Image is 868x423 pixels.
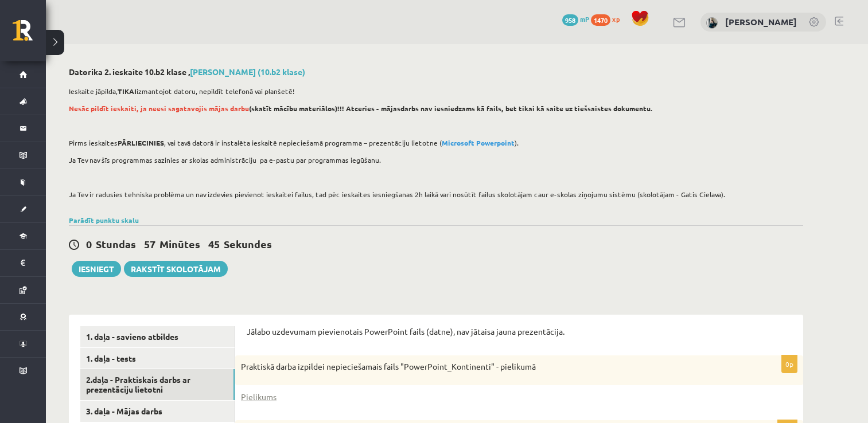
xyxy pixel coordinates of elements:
[96,237,136,250] span: Stundas
[69,104,653,113] strong: (skatīt mācību materiālos)!!! Atceries - mājasdarbs nav iesniedzams kā fails, bet tikai kā saite ...
[442,138,515,147] strong: Microsoft Powerpoint
[80,401,235,422] a: 3. daļa - Mājas darbs
[562,14,589,23] a: 958 mP
[144,237,155,250] span: 57
[591,14,610,26] span: 1470
[247,326,792,338] p: Jālabo uzdevumam pievienotais PowerPoint fails (datne), nav jātaisa jauna prezentācija.
[69,155,797,165] p: Ja Tev nav šīs programmas sazinies ar skolas administrāciju pa e-pastu par programmas iegūšanu.
[591,14,625,23] a: 1470 xp
[80,369,235,400] a: 2.daļa - Praktiskais darbs ar prezentāciju lietotni
[118,87,137,96] strong: TIKAI
[13,20,46,49] a: Rīgas 1. Tālmācības vidusskola
[69,189,797,199] p: Ja Tev ir radusies tehniska problēma un nav izdevies pievienot ieskaitei failus, tad pēc ieskaite...
[69,138,797,148] p: Pirms ieskaites , vai tavā datorā ir instalēta ieskaitē nepieciešamā programma – prezentāciju lie...
[69,67,803,77] h2: Datorika 2. ieskaite 10.b2 klase ,
[159,237,200,250] span: Minūtes
[69,86,797,96] p: Ieskaite jāpilda, izmantojot datoru, nepildīt telefonā vai planšetē!
[118,138,164,147] strong: PĀRLIECINIES
[72,261,121,277] button: Iesniegt
[80,326,235,347] a: 1. daļa - savieno atbildes
[69,104,249,113] span: Nesāc pildīt ieskaiti, ja neesi sagatavojis mājas darbu
[580,14,589,23] span: mP
[562,14,578,26] span: 958
[190,66,305,77] a: [PERSON_NAME] (10.b2 klase)
[124,261,228,277] a: Rakstīt skolotājam
[69,216,139,225] a: Parādīt punktu skalu
[241,361,740,373] p: Praktiskā darba izpildei nepieciešamais fails "PowerPoint_Kontinenti" - pielikumā
[612,14,620,23] span: xp
[241,391,277,403] a: Pielikums
[725,16,797,28] a: [PERSON_NAME]
[208,237,220,250] span: 45
[80,348,235,369] a: 1. daļa - tests
[706,17,718,29] img: Megija Simsone
[781,355,797,373] p: 0p
[224,237,272,250] span: Sekundes
[86,237,92,250] span: 0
